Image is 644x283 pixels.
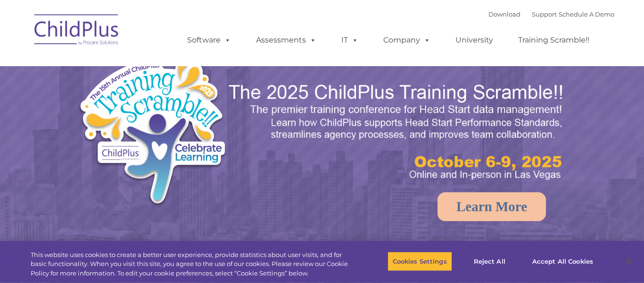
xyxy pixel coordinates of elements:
[446,31,503,50] a: University
[178,31,240,50] a: Software
[332,31,368,50] a: IT
[527,251,598,271] button: Accept All Cookies
[247,31,326,50] a: Assessments
[388,251,452,271] button: Cookies Settings
[438,192,546,221] a: Learn More
[460,251,519,271] button: Reject All
[374,31,440,50] a: Company
[31,250,354,278] div: This website uses cookies to create a better user experience, provide statistics about user visit...
[30,8,124,55] img: ChildPlus by Procare Solutions
[619,251,639,272] button: Close
[532,10,557,18] a: Support
[509,31,599,50] a: Training Scramble!!
[488,10,614,18] font: |
[488,10,520,18] a: Download
[559,10,614,18] a: Schedule A Demo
